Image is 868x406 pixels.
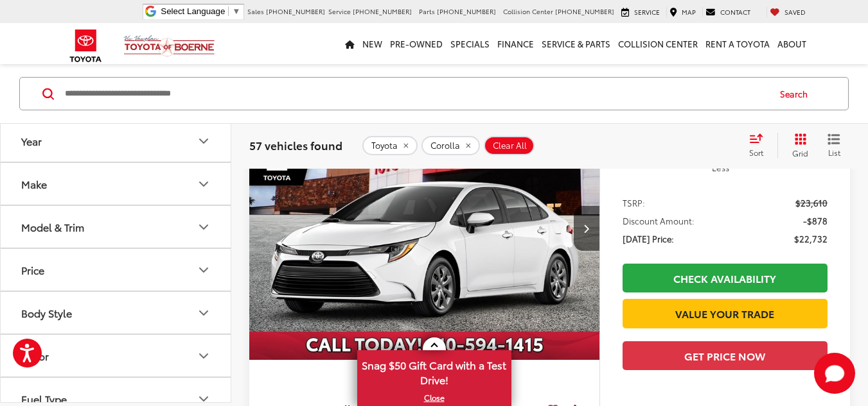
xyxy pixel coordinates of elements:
[623,299,828,328] a: Value Your Trade
[430,140,460,151] span: Corolla
[774,23,810,64] a: About
[359,23,386,64] a: New
[784,7,806,17] span: Saved
[228,6,229,16] span: ​
[21,307,72,319] div: Body Style
[803,214,828,227] span: -$878
[353,6,412,16] span: [PHONE_NUMBER]
[702,23,774,64] a: Rent a Toyota
[421,136,480,155] button: remove Corolla
[419,6,435,16] span: Parts
[682,7,696,17] span: Map
[161,6,225,16] span: Select Language
[1,163,232,205] button: MakeMake
[447,23,493,64] a: Specials
[795,196,828,209] span: $23,610
[538,23,614,64] a: Service & Parts: Opens in a new tab
[828,147,840,158] span: List
[196,262,211,277] div: Price
[232,6,240,16] span: ▼
[503,6,553,16] span: Collision Center
[814,353,855,394] svg: Start Chat
[21,264,44,276] div: Price
[123,35,215,57] img: Vic Vaughan Toyota of Boerne
[359,351,510,391] span: Snag $50 Gift Card with a Test Drive!
[362,136,418,155] button: remove Toyota
[1,335,232,376] button: ColorColor
[21,221,84,233] div: Model & Trim
[743,133,777,158] button: Select sort value
[749,147,763,158] span: Sort
[21,135,42,147] div: Year
[249,97,601,359] div: 2025 Toyota Corolla LE 0
[161,6,240,16] a: Select Language​
[768,78,826,110] button: Search
[792,148,808,158] span: Grid
[574,206,599,251] button: Next image
[702,7,754,17] a: Contact
[249,97,601,359] a: 2025 Toyota Corolla LE2025 Toyota Corolla LE2025 Toyota Corolla LE2025 Toyota Corolla LE
[623,214,695,227] span: Discount Amount:
[328,6,351,16] span: Service
[814,353,855,394] button: Toggle Chat Window
[777,133,818,158] button: Grid View
[493,23,538,64] a: Finance
[196,391,211,406] div: Fuel Type
[249,97,601,360] img: 2025 Toyota Corolla LE
[1,292,232,334] button: Body StyleBody Style
[623,196,645,209] span: TSRP:
[1,120,232,162] button: YearYear
[666,7,699,17] a: Map
[341,23,359,64] a: Home
[484,136,535,155] button: Clear All
[64,78,768,109] input: Search by Make, Model, or Keyword
[247,6,264,16] span: Sales
[618,7,663,17] a: Service
[196,348,211,363] div: Color
[623,232,674,245] span: [DATE] Price:
[818,133,850,158] button: List View
[623,341,828,370] button: Get Price Now
[21,393,67,405] div: Fuel Type
[614,23,702,64] a: Collision Center
[766,7,809,17] a: My Saved Vehicles
[634,7,660,17] span: Service
[249,137,342,153] span: 57 vehicles found
[386,23,447,64] a: Pre-Owned
[437,6,496,16] span: [PHONE_NUMBER]
[794,232,828,245] span: $22,732
[1,249,232,291] button: PricePrice
[21,178,47,190] div: Make
[266,6,325,16] span: [PHONE_NUMBER]
[1,206,232,248] button: Model & TrimModel & Trim
[196,219,211,234] div: Model & Trim
[196,305,211,320] div: Body Style
[371,140,398,151] span: Toyota
[196,176,211,191] div: Make
[623,264,828,292] a: Check Availability
[62,25,110,67] img: Toyota
[493,140,527,151] span: Clear All
[720,7,750,17] span: Contact
[555,6,614,16] span: [PHONE_NUMBER]
[196,133,211,148] div: Year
